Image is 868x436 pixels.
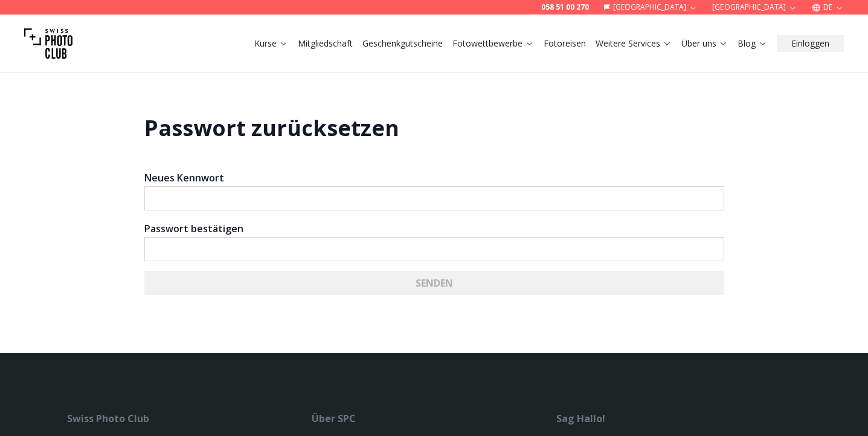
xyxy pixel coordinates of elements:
[358,35,448,52] button: Geschenkgutscheine
[541,2,589,12] a: 058 51 00 270
[416,276,453,290] b: SENDEN
[144,116,724,140] h1: Passwort zurücksetzen
[144,186,724,210] input: Neues Kennwort
[448,35,539,52] button: Fotowettbewerbe
[539,35,591,52] button: Fotoreisen
[362,37,443,50] a: Geschenkgutscheine
[677,35,733,52] button: Über uns
[24,19,72,68] img: Swiss photo club
[681,37,728,50] a: Über uns
[556,411,801,426] div: Sag Hallo!
[544,37,586,50] a: Fotoreisen
[144,222,243,235] strong: Passwort bestätigen
[67,411,312,426] div: Swiss Photo Club
[452,37,534,50] a: Fotowettbewerbe
[777,35,844,52] button: Einloggen
[144,171,224,184] strong: Neues Kennwort
[249,35,293,52] button: Kurse
[144,237,724,261] input: Passwort bestätigen
[293,35,358,52] button: Mitgliedschaft
[144,271,724,295] button: SENDEN
[596,37,672,50] a: Weitere Services
[738,37,767,50] a: Blog
[733,35,772,52] button: Blog
[254,37,288,50] a: Kurse
[591,35,677,52] button: Weitere Services
[298,37,353,50] a: Mitgliedschaft
[312,411,556,426] div: Über SPC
